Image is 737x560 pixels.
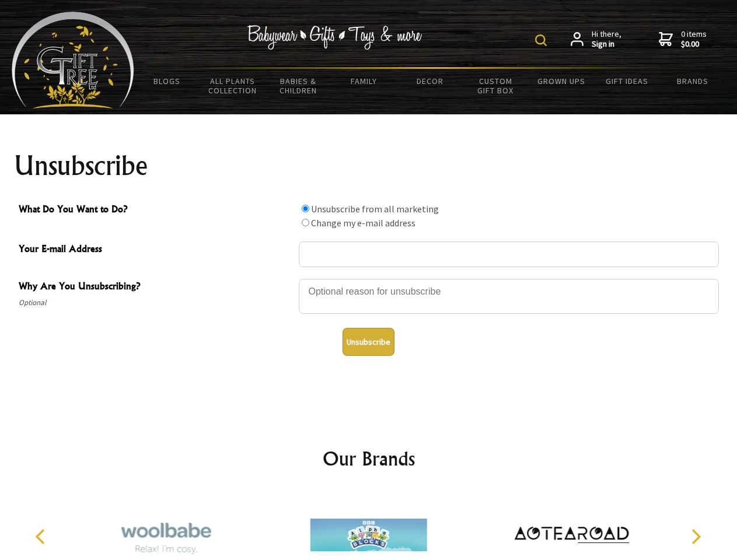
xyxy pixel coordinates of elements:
[397,69,463,93] a: Decor
[592,29,621,50] span: Hi there,
[247,25,422,50] img: Babywear - Gifts - Toys & more
[681,39,707,50] strong: $0.00
[23,444,714,473] h2: Our Brands
[19,242,293,258] span: Your E-mail Address
[343,328,394,356] button: Unsubscribe
[14,152,724,180] h1: Unsubscribe
[659,29,707,50] a: 0 items$0.00
[660,69,726,93] a: Brands
[535,34,547,46] img: product search
[19,296,293,310] span: Optional
[528,69,594,93] a: Grown Ups
[200,69,266,103] a: All Plants Collection
[681,29,707,50] span: 0 items
[302,205,309,212] input: What Do You Want to Do?
[19,279,293,296] span: Why Are You Unsubscribing?
[594,69,660,93] a: Gift Ideas
[683,524,708,549] button: Next
[29,524,55,549] button: Previous
[19,202,293,219] span: What Do You Want to Do?
[299,242,719,267] input: Your E-mail Address
[463,69,529,103] a: Custom Gift Box
[571,29,621,50] a: Hi there,Sign in
[299,279,719,314] textarea: Why Are You Unsubscribing?
[331,69,397,93] a: Family
[592,39,621,50] strong: Sign in
[302,219,309,226] input: What Do You Want to Do?
[12,12,134,108] img: Babyware - Gifts - Toys and more...
[311,203,439,215] label: Unsubscribe from all marketing
[266,69,331,103] a: Babies & Children
[311,217,415,229] label: Change my e-mail address
[134,69,200,93] a: BLOGS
